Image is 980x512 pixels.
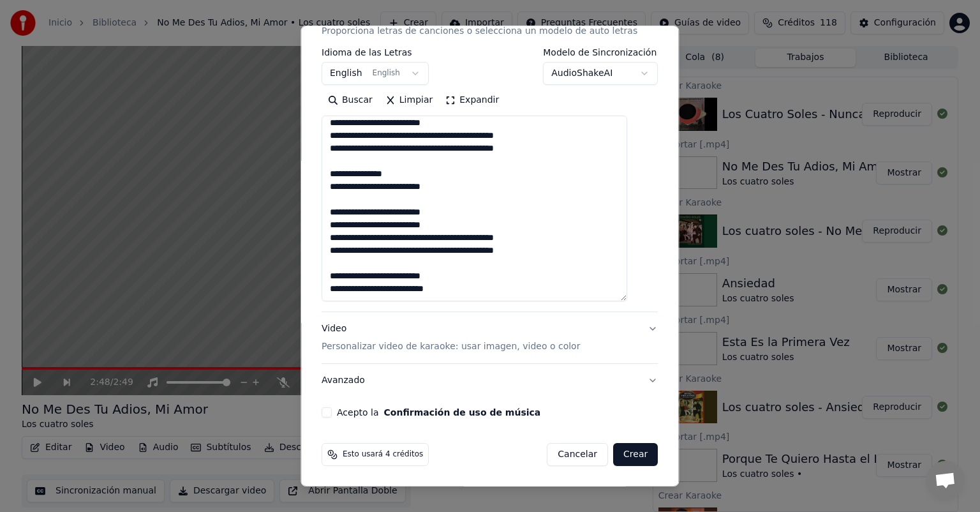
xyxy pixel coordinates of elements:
button: Acepto la [384,408,541,417]
button: Avanzado [322,364,658,397]
button: Limpiar [379,90,439,110]
button: Crear [613,443,658,466]
button: Buscar [322,90,379,110]
label: Acepto la [337,408,540,417]
div: Video [322,322,580,353]
div: LetrasProporciona letras de canciones o selecciona un modelo de auto letras [322,48,658,312]
label: Modelo de Sincronización [544,48,658,57]
p: Proporciona letras de canciones o selecciona un modelo de auto letras [322,25,637,38]
p: Personalizar video de karaoke: usar imagen, video o color [322,340,580,353]
label: Idioma de las Letras [322,48,429,57]
button: Cancelar [547,443,609,466]
button: Expandir [440,90,506,110]
button: VideoPersonalizar video de karaoke: usar imagen, video o color [322,312,658,363]
span: Esto usará 4 créditos [343,449,423,460]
